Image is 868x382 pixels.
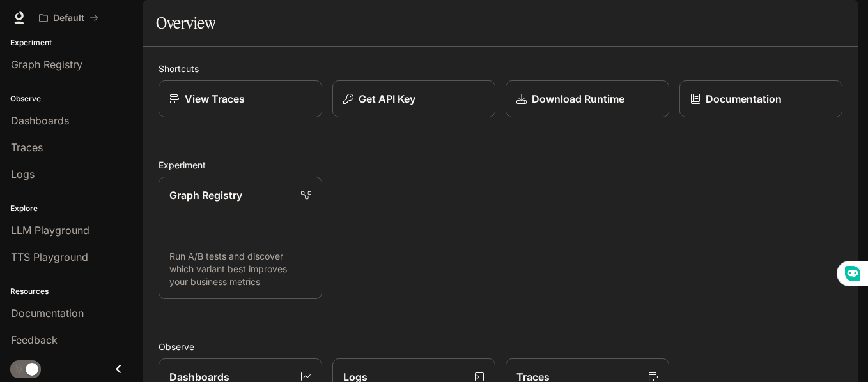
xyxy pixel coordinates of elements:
[332,80,496,117] button: Get API Key
[169,250,311,288] p: Run A/B tests and discover which variant best improves your business metrics
[159,340,842,353] h2: Observe
[159,158,842,172] h2: Experiment
[156,10,215,36] h1: Overview
[532,91,624,107] p: Download Runtime
[506,80,669,117] a: Download Runtime
[359,91,415,107] p: Get API Key
[159,177,322,299] a: Graph RegistryRun A/B tests and discover which variant best improves your business metrics
[159,80,322,117] a: View Traces
[159,62,842,75] h2: Shortcuts
[169,187,242,203] p: Graph Registry
[679,80,843,117] a: Documentation
[53,13,84,24] p: Default
[706,91,782,107] p: Documentation
[33,5,104,31] button: All workspaces
[185,91,245,107] p: View Traces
